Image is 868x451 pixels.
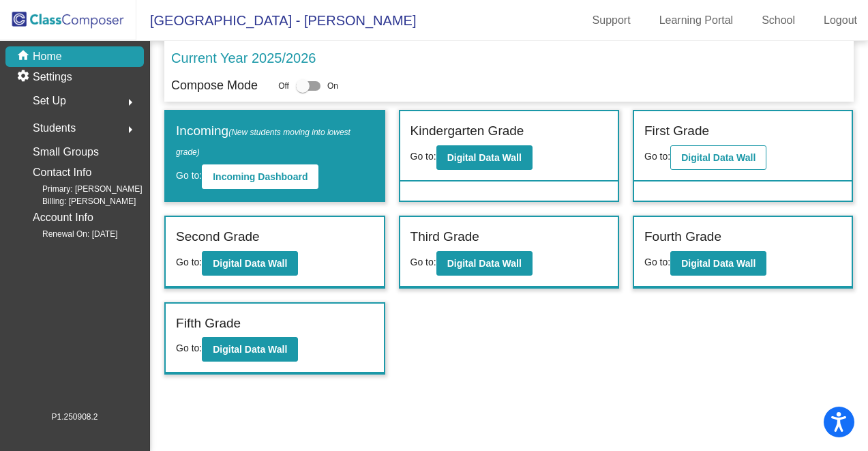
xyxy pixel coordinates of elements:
button: Digital Data Wall [436,251,533,276]
span: Off [278,80,289,92]
span: Go to: [410,257,436,267]
p: Compose Mode [171,76,258,95]
span: (New students moving into lowest grade) [176,128,350,157]
span: [GEOGRAPHIC_DATA] - [PERSON_NAME] [136,10,416,31]
b: Digital Data Wall [681,152,755,163]
b: Digital Data Wall [213,258,287,269]
p: Account Info [33,208,93,227]
b: Digital Data Wall [213,344,287,355]
b: Incoming Dashboard [213,171,308,182]
p: Home [33,48,62,65]
span: Renewal On: [DATE] [20,228,117,240]
a: Logout [813,10,868,31]
label: First Grade [644,121,709,141]
mat-icon: settings [16,69,33,85]
span: Go to: [644,257,670,267]
a: School [751,10,806,31]
b: Digital Data Wall [447,152,522,163]
label: Fourth Grade [644,227,721,247]
mat-icon: arrow_right [122,121,138,138]
button: Digital Data Wall [670,145,766,170]
span: On [327,80,338,92]
span: Go to: [176,170,202,181]
span: Billing: [PERSON_NAME] [20,195,136,207]
label: Second Grade [176,227,260,247]
p: Contact Info [33,163,91,182]
p: Small Groups [33,143,99,162]
button: Digital Data Wall [670,251,766,276]
label: Fifth Grade [176,314,241,334]
span: Students [33,119,76,138]
span: Set Up [33,91,66,111]
span: Primary: [PERSON_NAME] [20,183,143,195]
b: Digital Data Wall [681,258,755,269]
button: Digital Data Wall [202,251,298,276]
a: Learning Portal [648,10,745,31]
span: Go to: [176,257,202,267]
button: Digital Data Wall [202,337,298,362]
mat-icon: arrow_right [122,94,138,111]
p: Current Year 2025/2026 [171,48,316,68]
label: Kindergarten Grade [410,121,524,141]
span: Go to: [644,151,670,162]
b: Digital Data Wall [447,258,522,269]
a: Support [582,10,642,31]
button: Digital Data Wall [436,145,533,170]
span: Go to: [410,151,436,162]
label: Incoming [176,121,373,160]
span: Go to: [176,343,202,353]
p: Settings [33,69,72,85]
label: Third Grade [410,227,479,247]
button: Incoming Dashboard [202,164,318,189]
mat-icon: home [16,48,33,65]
